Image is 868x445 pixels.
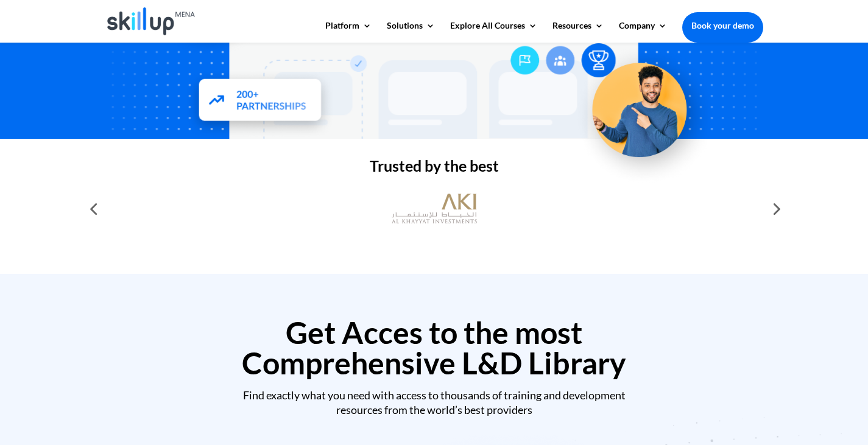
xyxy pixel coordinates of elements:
[552,21,604,42] a: Resources
[619,21,667,42] a: Company
[105,158,763,180] h2: Trusted by the best
[387,21,435,42] a: Solutions
[450,21,537,42] a: Explore All Courses
[572,37,717,181] img: Upskill your workforce - SkillUp
[392,187,477,230] img: al khayyat investments logo
[665,314,868,445] iframe: Chat Widget
[105,388,763,417] div: Find exactly what you need with access to thousands of training and development resources from th...
[105,317,763,384] h2: Get Acces to the most Comprehensive L&D Library
[682,12,763,39] a: Book your demo
[107,7,196,35] img: Skillup Mena
[325,21,372,42] a: Platform
[184,67,335,138] img: Partners - SkillUp Mena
